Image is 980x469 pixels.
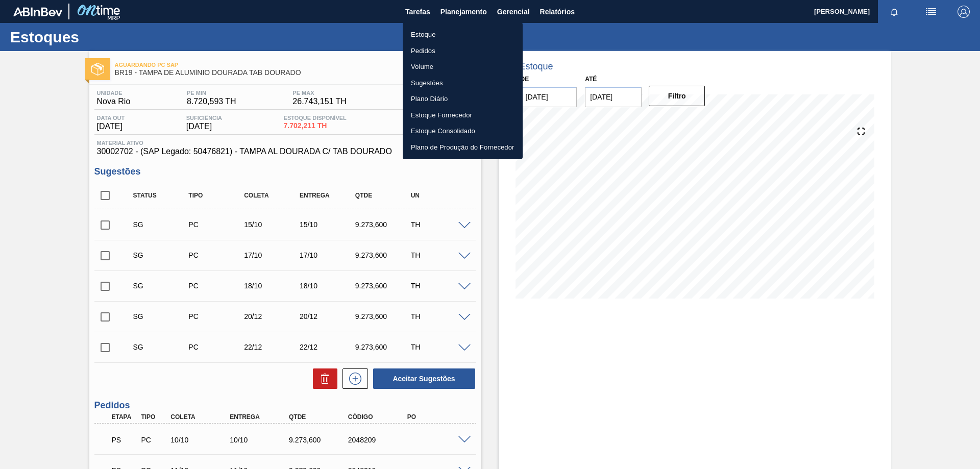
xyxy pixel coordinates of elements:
[403,59,523,75] a: Volume
[403,123,523,139] a: Estoque Consolidado
[403,139,523,156] a: Plano de Produção do Fornecedor
[403,91,523,107] a: Plano Diário
[403,107,523,124] a: Estoque Fornecedor
[403,27,523,43] a: Estoque
[403,43,523,59] a: Pedidos
[403,75,523,91] a: Sugestões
